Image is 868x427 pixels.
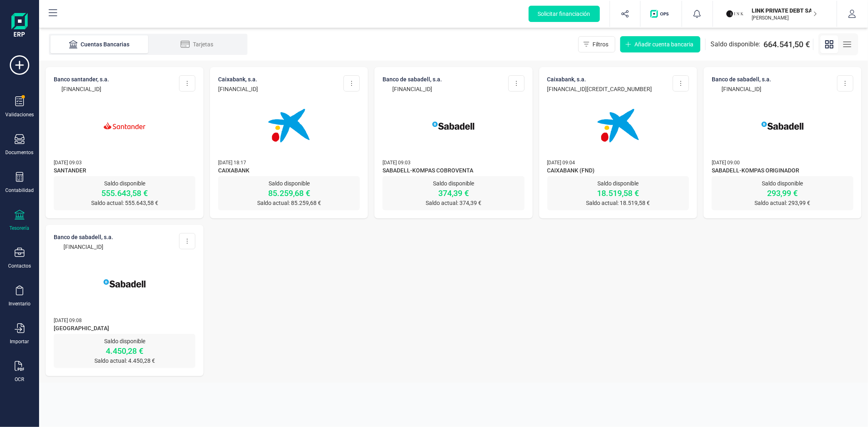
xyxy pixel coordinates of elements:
[752,15,817,21] p: [PERSON_NAME]
[712,199,853,207] p: Saldo actual: 293,99 €
[726,5,744,23] img: LI
[54,179,195,187] p: Saldo disponible
[54,357,195,365] p: Saldo actual: 4.450,28 €
[383,179,524,187] p: Saldo disponible
[547,75,652,83] p: CAIXABANK, S.A.
[15,376,24,383] div: OCR
[218,75,258,83] p: CAIXABANK, S.A.
[712,85,771,93] p: [FINANCIAL_ID]
[383,75,442,83] p: BANCO DE SABADELL, S.A.
[54,160,82,166] span: [DATE] 09:03
[383,187,524,199] p: 374,39 €
[54,85,109,93] p: [FINANCIAL_ID]
[54,337,195,345] p: Saldo disponible
[218,187,360,199] p: 85.259,68 €
[54,243,113,251] p: [FINANCIAL_ID]
[547,179,689,187] p: Saldo disponible
[383,85,442,93] p: [FINANCIAL_ID]
[547,160,575,166] span: [DATE] 09:04
[383,199,524,207] p: Saldo actual: 374,39 €
[10,338,29,345] div: Importar
[9,301,31,307] div: Inventario
[6,149,34,156] div: Documentos
[218,166,360,176] span: CAIXABANK
[54,345,195,357] p: 4.450,28 €
[547,187,689,199] p: 18.519,58 €
[712,166,853,176] span: SABADELL-KOMPAS ORIGINADOR
[54,233,113,241] p: BANCO DE SABADELL, S.A.
[54,75,109,83] p: BANCO SANTANDER, S.A.
[164,40,230,48] div: Tarjetas
[218,160,246,166] span: [DATE] 18:17
[620,36,700,52] button: Añadir cuenta bancaria
[54,199,195,207] p: Saldo actual: 555.643,58 €
[5,187,34,194] div: Contabilidad
[11,13,28,39] img: Logo Finanedi
[711,39,760,49] span: Saldo disponible:
[383,166,524,176] span: SABADELL-KOMPAS COBROVENTA
[54,324,195,334] span: [GEOGRAPHIC_DATA]
[218,85,258,93] p: [FINANCIAL_ID]
[8,263,31,269] div: Contactos
[650,10,672,18] img: Logo de OPS
[538,10,590,18] span: Solicitar financiación
[645,1,677,27] button: Logo de OPS
[54,187,195,199] p: 555.643,58 €
[723,1,827,27] button: LILINK PRIVATE DEBT SA[PERSON_NAME]
[712,160,740,166] span: [DATE] 09:00
[712,179,853,187] p: Saldo disponible
[634,40,693,48] span: Añadir cuenta bancaria
[218,179,360,187] p: Saldo disponible
[5,111,34,118] div: Validaciones
[54,166,195,176] span: SANTANDER
[529,6,600,22] button: Solicitar financiación
[712,187,853,199] p: 293,99 €
[67,40,132,48] div: Cuentas Bancarias
[383,160,411,166] span: [DATE] 09:03
[712,75,771,83] p: BANCO DE SABADELL, S.A.
[547,199,689,207] p: Saldo actual: 18.519,58 €
[763,39,810,50] span: 664.541,50 €
[218,199,360,207] p: Saldo actual: 85.259,68 €
[593,40,608,48] span: Filtros
[752,7,817,15] p: LINK PRIVATE DEBT SA
[10,225,30,231] div: Tesorería
[54,318,82,323] span: [DATE] 09:08
[547,85,652,93] p: [FINANCIAL_ID][CREDIT_CARD_NUMBER]
[578,36,615,52] button: Filtros
[547,166,689,176] span: CAIXABANK (FND)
